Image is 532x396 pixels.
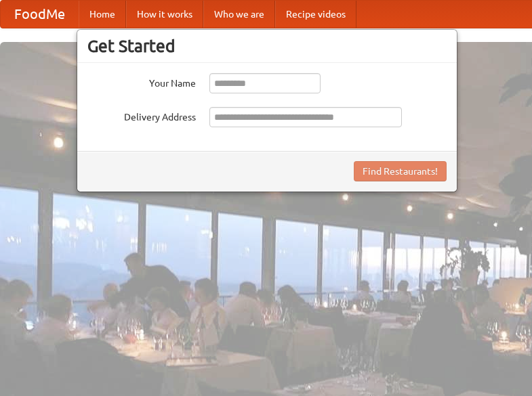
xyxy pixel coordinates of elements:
[87,36,447,56] h3: Get Started
[1,1,79,28] a: FoodMe
[354,161,447,181] button: Find Restaurants!
[87,107,196,124] label: Delivery Address
[79,1,126,28] a: Home
[275,1,356,28] a: Recipe videos
[87,73,196,90] label: Your Name
[126,1,203,28] a: How it works
[203,1,275,28] a: Who we are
